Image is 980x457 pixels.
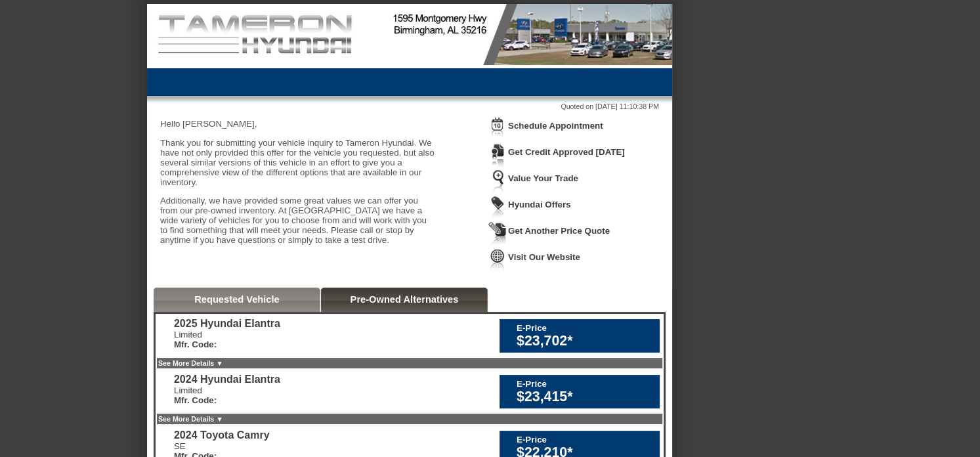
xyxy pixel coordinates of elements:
a: Pre-Owned Alternatives [351,294,459,305]
div: 2024 Hyundai Elantra [174,374,280,385]
b: Mfr. Code: [174,339,217,349]
img: Icon_CreditApproval.png [488,143,507,167]
a: Get Credit Approved [DATE] [508,147,625,157]
div: Limited [174,330,280,349]
img: Icon_TradeInAppraisal.png [488,169,507,194]
a: Requested Vehicle [194,294,280,305]
div: 2024 Toyota Camry [174,429,270,441]
a: Hyundai Offers [508,200,571,209]
a: See More Details ▼ [158,415,223,423]
p: Additionally, we have provided some great values we can offer you from our pre-owned inventory. A... [160,196,436,245]
div: E-Price [517,379,653,389]
div: Quoted on [DATE] 11:10:38 PM [160,102,659,110]
div: E-Price [517,323,653,333]
div: $23,415* [517,389,653,405]
div: E-Price [517,435,653,445]
a: Get Another Price Quote [508,226,610,236]
a: See More Details ▼ [158,359,223,367]
img: Icon_VisitWebsite.png [488,248,507,272]
p: Hello [PERSON_NAME], [160,119,436,129]
div: 2025 Hyundai Elantra [174,318,280,330]
b: Mfr. Code: [174,395,217,405]
div: $23,702* [517,333,653,349]
img: Icon_WeeklySpecials.png [488,196,507,220]
a: Value Your Trade [508,173,578,183]
img: Icon_ScheduleAppointment.png [488,117,507,141]
a: Schedule Appointment [508,121,603,131]
a: Visit Our Website [508,252,580,262]
img: Icon_GetQuote.png [488,222,507,246]
p: Thank you for submitting your vehicle inquiry to Tameron Hyundai. We have not only provided this ... [160,138,436,187]
div: Limited [174,385,280,405]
